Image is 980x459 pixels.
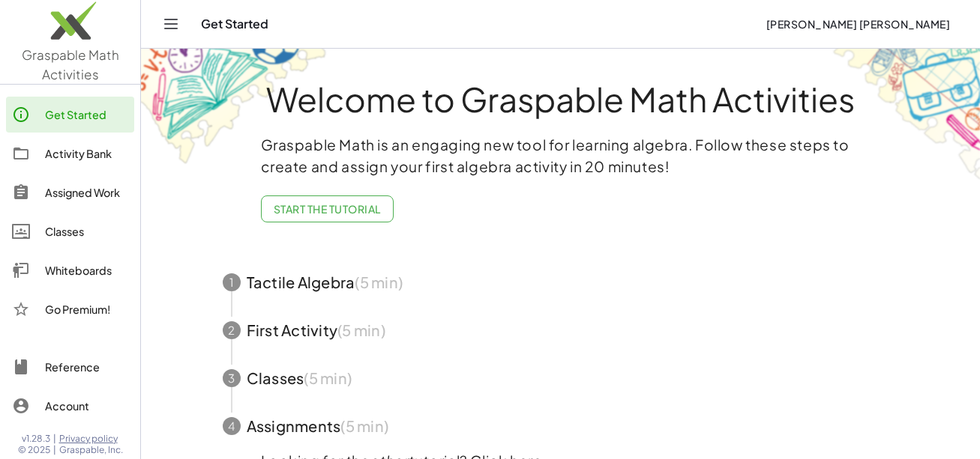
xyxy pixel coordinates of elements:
div: 2 [223,321,241,339]
a: Activity Bank [6,136,134,171]
span: | [53,444,56,456]
span: v1.28.3 [22,433,50,445]
button: 4Assignments(5 min) [205,402,917,450]
div: Activity Bank [45,145,128,162]
div: Account [45,397,128,415]
div: 4 [223,417,241,435]
h1: Welcome to Graspable Math Activities [195,82,927,116]
a: Get Started [6,97,134,133]
button: [PERSON_NAME] [PERSON_NAME] [754,10,962,37]
div: Reference [45,358,128,376]
div: 1 [223,273,241,291]
span: Graspable, Inc. [59,444,123,456]
span: | [53,433,56,445]
div: 3 [223,369,241,387]
button: Start the Tutorial [261,195,394,222]
button: 2First Activity(5 min) [205,306,917,354]
p: Graspable Math is an engaging new tool for learning algebra. Follow these steps to create and ass... [261,134,861,177]
span: [PERSON_NAME] [PERSON_NAME] [766,17,950,31]
button: 3Classes(5 min) [205,354,917,402]
a: Assigned Work [6,174,134,210]
div: Get Started [45,106,128,124]
span: Graspable Math Activities [22,46,119,82]
span: © 2025 [18,444,50,456]
button: 1Tactile Algebra(5 min) [205,258,917,306]
div: Assigned Work [45,183,128,201]
a: Classes [6,213,134,249]
span: Start the Tutorial [274,202,381,216]
a: Reference [6,349,134,385]
div: Go Premium! [45,300,128,318]
button: Toggle navigation [159,12,183,36]
a: Privacy policy [59,433,123,445]
img: get-started-bg-ul-Ceg4j33I.png [141,47,328,166]
a: Whiteboards [6,252,134,288]
div: Classes [45,222,128,240]
div: Whiteboards [45,261,128,279]
a: Account [6,388,134,424]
